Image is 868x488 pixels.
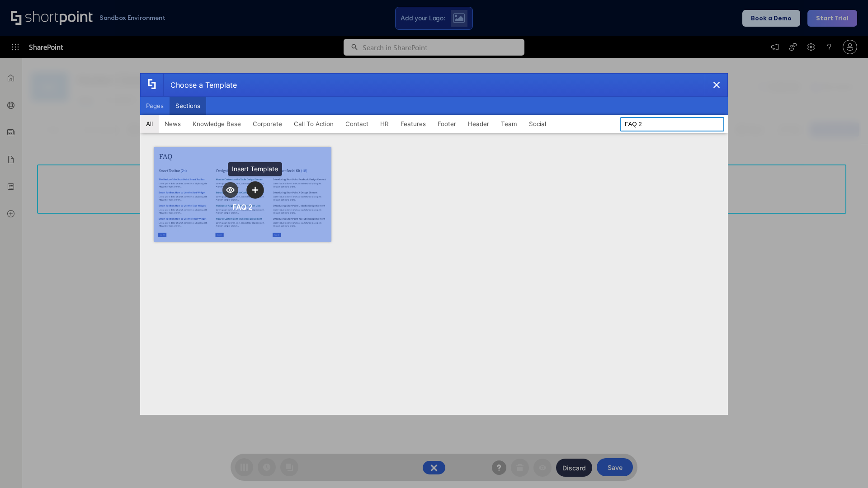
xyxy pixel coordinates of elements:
[163,74,237,96] div: Choose a Template
[247,115,288,133] button: Corporate
[232,202,253,211] div: FAQ 2
[170,97,206,115] button: Sections
[395,115,432,133] button: Features
[140,97,170,115] button: Pages
[495,115,523,133] button: Team
[140,73,728,415] div: template selector
[462,115,495,133] button: Header
[823,445,868,488] iframe: Chat Widget
[140,115,159,133] button: All
[340,115,374,133] button: Contact
[523,115,552,133] button: Social
[159,115,187,133] button: News
[620,117,724,131] input: Search
[374,115,395,133] button: HR
[432,115,462,133] button: Footer
[288,115,340,133] button: Call To Action
[187,115,247,133] button: Knowledge Base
